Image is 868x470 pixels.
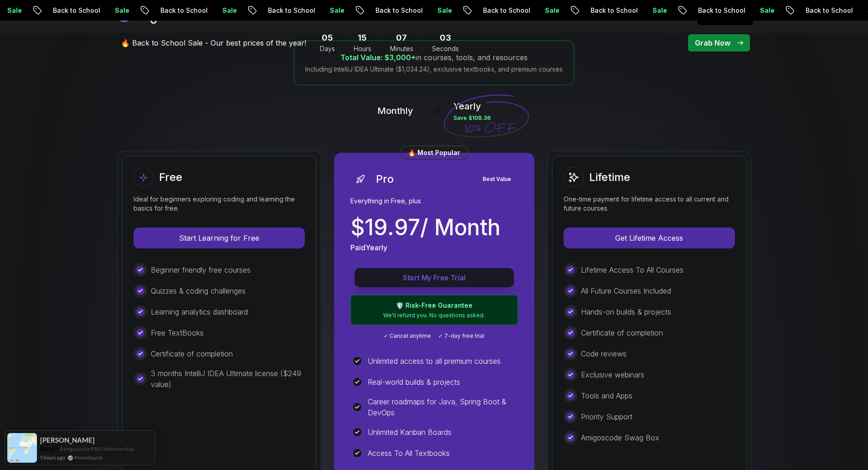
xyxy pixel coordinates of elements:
p: 3 months IntelliJ IDEA Ultimate license ($249 value) [151,368,305,390]
p: Back to School [582,6,644,15]
p: Hands-on builds & projects [581,306,671,317]
a: ProveSource [74,454,103,461]
p: 🛡️ Risk-Free Guarantee [356,301,512,310]
p: Sale [644,6,673,15]
a: Get Lifetime Access [564,233,735,243]
p: Grab Now [695,37,730,48]
span: Days [320,44,335,53]
p: Start Learning for Free [134,228,304,248]
span: ✓ Cancel anytime [384,332,431,340]
p: Back to School [690,6,752,15]
a: Start Learning for Free [134,233,305,243]
p: Back to School [45,6,107,15]
p: Back to School [152,6,214,15]
span: 5 Days [322,31,333,44]
p: All Future Courses Included [581,285,671,296]
p: Sale [537,6,566,15]
p: Back to School [475,6,537,15]
img: provesource social proof notification image [7,433,37,463]
p: Unlimited access to all premium courses [368,356,501,367]
p: Sale [214,6,243,15]
span: Hours [354,44,371,53]
p: Sale [107,6,136,15]
span: Seconds [432,44,459,53]
span: [PERSON_NAME] [40,436,95,444]
p: Everything in Free, plus [350,196,518,206]
p: Certificate of completion [151,348,233,359]
button: Get Lifetime Access [564,227,735,248]
span: Bought [40,445,59,452]
p: Unlimited Kanban Boards [368,427,452,438]
p: Access To All Textbooks [368,448,450,459]
p: 🔥 Back to School Sale - Our best prices of the year! [121,37,306,48]
h2: Lifetime [589,170,630,185]
h2: Free [159,170,182,185]
p: Sale [429,6,458,15]
p: Paid Yearly [350,242,387,253]
p: Learning analytics dashboard [151,306,248,317]
p: Quizzes & coding challenges [151,285,246,296]
p: Code reviews [581,348,627,359]
button: Start Learning for Free [134,227,305,248]
p: Sale [322,6,351,15]
p: One-time payment for lifetime access to all current and future courses. [564,195,735,213]
p: Tools and Apps [581,390,632,401]
p: Lifetime Access To All Courses [581,264,683,275]
span: ✓ 7-day free trial [438,332,484,340]
p: Including IntelliJ IDEA Ultimate ($1,034.24), exclusive textbooks, and premium courses [305,65,563,74]
p: Monthly [377,104,413,117]
p: Career roadmaps for Java, Spring Boot & DevOps [368,396,518,418]
p: Ideal for beginners exploring coding and learning the basics for free. [134,195,305,213]
p: Beginner friendly free courses [151,264,251,275]
span: 3 Seconds [440,31,451,44]
p: Certificate of completion [581,327,663,338]
span: 15 Hours [358,31,367,44]
p: Exclusive webinars [581,369,644,380]
p: Priority Support [581,411,632,422]
p: Sale [752,6,781,15]
p: Best Value [477,175,517,184]
p: $ 19.97 / Month [350,217,500,238]
p: Get Lifetime Access [564,228,734,248]
p: Free TextBooks [151,327,204,338]
p: Real-world builds & projects [368,377,460,387]
span: 7 Minutes [396,31,407,44]
p: Amigoscode Swag Box [581,432,659,443]
p: We'll refund you. No questions asked. [356,312,512,319]
p: Back to School [797,6,859,15]
a: Amigoscode PRO Membership [60,445,134,452]
span: Minutes [390,44,413,53]
p: Back to School [260,6,322,15]
p: Back to School [367,6,429,15]
h2: Pro [376,172,394,186]
span: 5 hours ago [40,454,65,461]
button: Start My Free Trial [354,268,514,287]
p: Start My Free Trial [365,273,503,283]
